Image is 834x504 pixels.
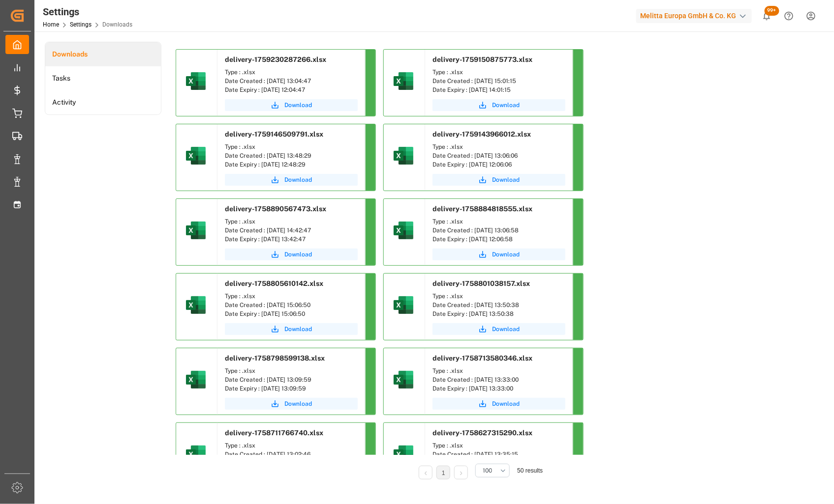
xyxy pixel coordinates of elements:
li: Next Page [454,466,468,479]
div: Date Expiry : [DATE] 14:01:15 [432,85,565,94]
a: Tasks [45,66,161,90]
button: Download [225,249,358,260]
span: delivery-1758801038157.xlsx [432,280,530,287]
div: Date Created : [DATE] 13:06:58 [432,226,565,235]
span: delivery-1758713580346.xlsx [432,354,532,362]
span: delivery-1759230287266.xlsx [225,56,326,63]
span: delivery-1758711766740.xlsx [225,429,323,437]
div: Date Created : [DATE] 13:04:47 [225,77,358,85]
div: Type : .xlsx [432,366,565,375]
div: Melitta Europa GmbH & Co. KG [636,9,752,23]
div: Type : .xlsx [225,441,358,450]
div: Type : .xlsx [225,366,358,375]
button: open menu [475,464,510,477]
div: Date Created : [DATE] 13:35:15 [432,450,565,459]
img: microsoft-excel-2019--v1.png [184,144,208,168]
a: Download [225,174,358,186]
div: Settings [43,4,132,19]
span: delivery-1758805610142.xlsx [225,280,323,287]
a: Settings [70,21,92,28]
a: 1 [442,470,445,476]
button: Download [432,249,565,260]
div: Type : .xlsx [432,68,565,77]
div: Date Expiry : [DATE] 12:04:47 [225,85,358,94]
div: Date Expiry : [DATE] 13:09:59 [225,384,358,393]
li: Previous Page [419,466,432,479]
button: Download [225,323,358,335]
span: Download [284,250,312,259]
img: microsoft-excel-2019--v1.png [392,144,415,168]
div: Date Expiry : [DATE] 13:33:00 [432,384,565,393]
img: microsoft-excel-2019--v1.png [392,293,415,317]
button: Download [432,323,565,335]
span: Download [492,175,520,184]
div: Date Created : [DATE] 13:50:38 [432,301,565,309]
div: Date Created : [DATE] 13:09:59 [225,375,358,384]
img: microsoft-excel-2019--v1.png [184,443,208,466]
li: 1 [436,466,450,479]
img: microsoft-excel-2019--v1.png [184,368,208,392]
span: delivery-1758627315290.xlsx [432,429,532,437]
button: show 101 new notifications [756,5,778,27]
span: Download [492,399,520,408]
div: Type : .xlsx [225,292,358,301]
span: 99+ [765,6,779,16]
span: delivery-1758798599138.xlsx [225,354,325,362]
div: Date Created : [DATE] 13:33:00 [432,375,565,384]
span: Download [284,399,312,408]
button: Download [432,174,565,186]
div: Type : .xlsx [225,68,358,77]
div: Type : .xlsx [432,441,565,450]
span: delivery-1759150875773.xlsx [432,56,532,63]
button: Download [225,99,358,111]
a: Downloads [45,42,161,66]
span: delivery-1759146509791.xlsx [225,130,323,138]
span: 100 [483,466,492,475]
div: Date Created : [DATE] 15:01:15 [432,77,565,85]
div: Type : .xlsx [225,142,358,151]
img: microsoft-excel-2019--v1.png [184,293,208,317]
div: Type : .xlsx [432,142,565,151]
div: Type : .xlsx [432,217,565,226]
div: Type : .xlsx [225,217,358,226]
a: Activity [45,90,161,114]
span: 50 results [517,467,543,474]
div: Date Created : [DATE] 14:42:47 [225,226,358,235]
div: Date Expiry : [DATE] 13:50:38 [432,309,565,318]
button: Help Center [778,5,800,27]
span: Download [492,101,520,110]
div: Date Expiry : [DATE] 12:06:06 [432,160,565,169]
img: microsoft-excel-2019--v1.png [184,219,208,242]
span: Download [284,175,312,184]
div: Date Expiry : [DATE] 15:06:50 [225,309,358,318]
span: Download [492,250,520,259]
button: Download [225,398,358,410]
span: Download [284,101,312,110]
a: Download [432,398,565,410]
span: Download [492,325,520,334]
img: microsoft-excel-2019--v1.png [184,69,208,93]
div: Date Expiry : [DATE] 13:42:47 [225,235,358,244]
div: Type : .xlsx [432,292,565,301]
button: Download [432,99,565,111]
img: microsoft-excel-2019--v1.png [392,368,415,392]
img: microsoft-excel-2019--v1.png [392,69,415,93]
div: Date Expiry : [DATE] 12:48:29 [225,160,358,169]
div: Date Created : [DATE] 13:06:06 [432,151,565,160]
div: Date Created : [DATE] 13:48:29 [225,151,358,160]
img: microsoft-excel-2019--v1.png [392,443,415,466]
span: delivery-1759143966012.xlsx [432,130,531,138]
div: Date Created : [DATE] 13:02:46 [225,450,358,459]
div: Date Expiry : [DATE] 12:06:58 [432,235,565,244]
